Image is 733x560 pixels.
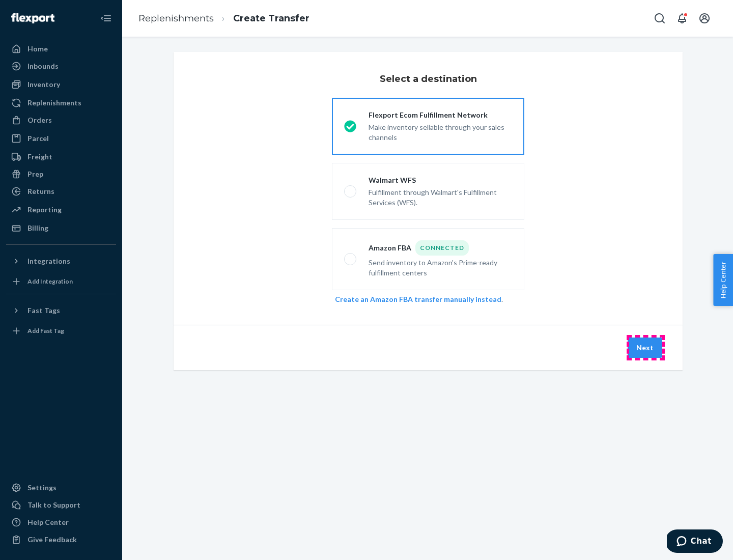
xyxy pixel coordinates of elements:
[6,76,116,93] a: Inventory
[27,79,60,90] div: Inventory
[6,323,116,339] a: Add Fast Tag
[6,166,116,182] a: Prep
[6,253,116,269] button: Integrations
[713,254,733,306] button: Help Center
[6,273,116,290] a: Add Integration
[27,517,69,527] div: Help Center
[27,61,59,71] div: Inbounds
[233,13,309,24] a: Create Transfer
[138,13,214,24] a: Replenishments
[369,256,512,278] div: Send inventory to Amazon's Prime-ready fulfillment centers
[672,8,692,29] button: Open notifications
[335,294,521,304] div: .
[27,186,54,197] div: Returns
[130,4,318,34] ol: breadcrumbs
[6,302,116,319] button: Fast Tags
[694,8,715,29] button: Open account menu
[6,130,116,147] a: Parcel
[27,205,62,215] div: Reporting
[650,8,670,29] button: Open Search Box
[27,500,80,510] div: Talk to Support
[27,535,77,545] div: Give Feedback
[27,133,49,144] div: Parcel
[380,72,477,86] h3: Select a destination
[628,338,662,358] button: Next
[6,149,116,165] a: Freight
[6,41,116,57] a: Home
[27,152,52,162] div: Freight
[6,183,116,200] a: Returns
[667,529,723,555] iframe: Opens a widget where you can chat to one of our agents
[27,169,43,179] div: Prep
[96,8,116,29] button: Close Navigation
[6,480,116,496] a: Settings
[6,531,116,548] button: Give Feedback
[27,44,48,54] div: Home
[6,497,116,513] button: Talk to Support
[27,305,60,316] div: Fast Tags
[27,277,73,286] div: Add Integration
[27,326,64,335] div: Add Fast Tag
[335,295,501,303] a: Create an Amazon FBA transfer manually instead
[369,175,512,185] div: Walmart WFS
[6,220,116,236] a: Billing
[6,202,116,218] a: Reporting
[27,223,48,233] div: Billing
[369,185,512,208] div: Fulfillment through Walmart's Fulfillment Services (WFS).
[369,110,512,120] div: Flexport Ecom Fulfillment Network
[6,514,116,530] a: Help Center
[369,240,512,256] div: Amazon FBA
[6,58,116,74] a: Inbounds
[6,95,116,111] a: Replenishments
[27,115,52,125] div: Orders
[27,483,57,493] div: Settings
[11,13,54,23] img: Flexport logo
[369,120,512,143] div: Make inventory sellable through your sales channels
[27,256,70,266] div: Integrations
[27,98,81,108] div: Replenishments
[6,112,116,128] a: Orders
[415,240,469,256] div: Connected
